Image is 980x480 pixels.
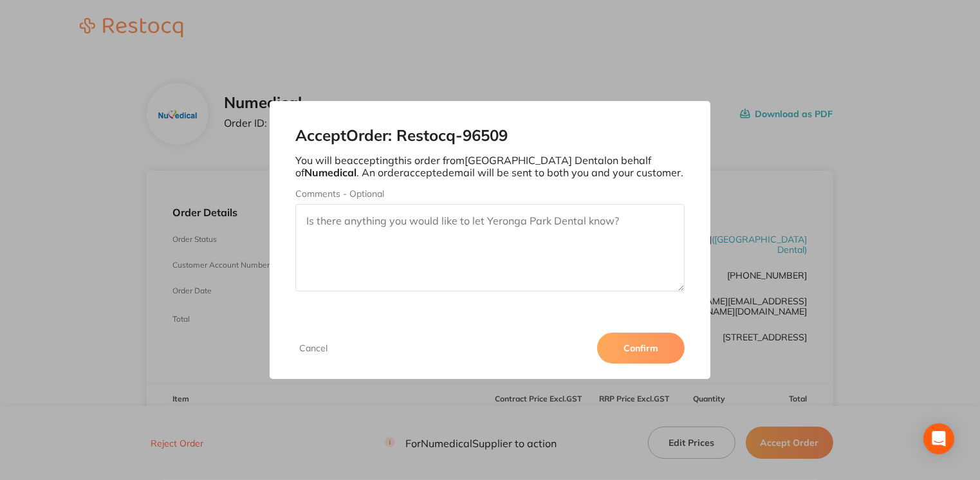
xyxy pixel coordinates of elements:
[295,189,685,199] label: Comments - Optional
[295,154,685,178] p: You will be accepting this order from [GEOGRAPHIC_DATA] Dental on behalf of . An order accepted e...
[923,423,954,454] div: Open Intercom Messenger
[304,166,356,179] b: Numedical
[597,333,685,364] button: Confirm
[295,342,331,354] button: Cancel
[295,127,685,145] h2: Accept Order: Restocq- 96509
